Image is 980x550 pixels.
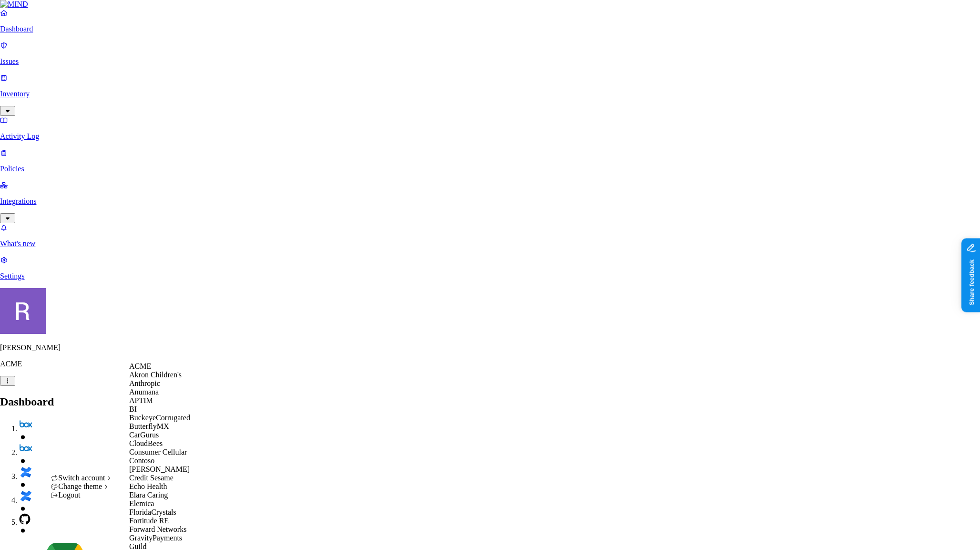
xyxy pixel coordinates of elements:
span: Fortitude RE [129,517,169,525]
span: Switch account [58,474,105,482]
span: [PERSON_NAME] [129,465,190,473]
span: Credit Sesame [129,474,174,482]
span: Elemica [129,499,154,508]
span: CarGurus [129,431,159,439]
span: Change theme [58,482,102,490]
span: CloudBees [129,439,163,447]
span: Echo Health [129,482,167,490]
span: FloridaCrystals [129,508,176,516]
span: ButterflyMX [129,422,169,430]
span: Forward Networks [129,525,186,533]
span: Consumer Cellular [129,448,187,456]
span: GravityPayments [129,534,182,542]
span: Contoso [129,457,154,465]
span: ACME [129,362,151,370]
span: Akron Children's [129,371,182,379]
span: Elara Caring [129,491,168,499]
span: BI [129,405,137,413]
span: Anumana [129,388,159,396]
div: Logout [51,491,113,499]
span: BuckeyeCorrugated [129,414,190,422]
span: APTIM [129,396,153,405]
span: Anthropic [129,379,160,387]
